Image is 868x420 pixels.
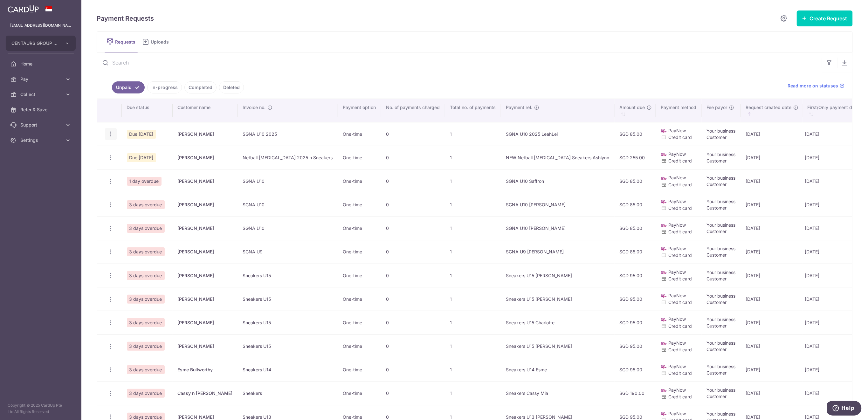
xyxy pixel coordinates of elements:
th: Invoice no. [238,99,338,122]
span: Customer [707,276,727,281]
span: Your business [707,411,736,417]
td: 1 [445,146,501,169]
td: Sneakers U15 [238,287,338,311]
td: 0 [381,240,445,264]
a: Uploads [140,32,173,52]
img: paynow-md-4fe65508ce96feda548756c5ee0e473c78d4820b8ea51387c6e4ad89e58a5e61.png [661,411,667,417]
span: Your business [707,246,736,251]
td: Sneakers U15 [238,334,338,358]
td: 1 [445,217,501,240]
span: Invoice no. [243,104,266,111]
span: Refer & Save [20,107,62,113]
span: Your business [707,152,736,157]
th: Total no. of payments [445,99,501,122]
th: Payment ref. [501,99,615,122]
td: SGNA U10 Saffron [501,169,615,193]
td: 0 [381,334,445,358]
iframe: Opens a widget where you can find more information [827,401,862,417]
span: 3 days overdue [127,271,165,280]
span: Your business [707,270,736,275]
span: Your business [707,340,736,346]
span: 3 days overdue [127,224,165,233]
td: [PERSON_NAME] [173,240,238,264]
td: SGNA U10 [238,169,338,193]
td: SGNA U10 [238,217,338,240]
span: Collect [20,91,62,98]
td: One-time [338,169,381,193]
td: 1 [445,382,501,405]
span: PayNow [669,175,686,180]
span: PayNow [669,364,686,369]
img: CardUp [8,5,39,13]
a: Unpaid [112,81,145,93]
td: 0 [381,358,445,382]
td: [DATE] [741,193,803,217]
td: [DATE] [741,382,803,405]
span: Customer [707,252,727,258]
td: One-time [338,217,381,240]
td: SGNA U10 2025 LeahLei [501,122,615,146]
span: Read more on statuses [788,83,838,89]
td: Sneakers U15 Charlotte [501,311,615,334]
span: Due [DATE] [127,130,156,139]
td: Cassy n [PERSON_NAME] [173,382,238,405]
span: Your business [707,199,736,204]
td: SGD 255.00 [615,146,656,169]
span: Customer [707,158,727,163]
span: PayNow [669,411,686,416]
span: Credit card [669,134,692,140]
td: [DATE] [741,217,803,240]
td: SGD 95.00 [615,358,656,382]
td: Sneakers Cassy Mia [501,382,615,405]
span: Customer [707,229,727,234]
td: [PERSON_NAME] [173,334,238,358]
td: [DATE] [741,122,803,146]
td: [DATE] [741,240,803,264]
td: SGNA U10 [PERSON_NAME] [501,193,615,217]
img: paynow-md-4fe65508ce96feda548756c5ee0e473c78d4820b8ea51387c6e4ad89e58a5e61.png [661,128,667,134]
span: No. of payments charged [386,104,440,111]
span: 3 days overdue [127,342,165,351]
td: 1 [445,311,501,334]
span: Credit card [669,158,692,163]
span: Customer [707,182,727,187]
span: PayNow [669,246,686,251]
th: Payment method [656,99,702,122]
span: 1 day overdue [127,177,162,186]
td: 1 [445,193,501,217]
td: One-time [338,122,381,146]
td: SGD 85.00 [615,217,656,240]
td: 1 [445,240,501,264]
span: 3 days overdue [127,318,165,327]
span: 3 days overdue [127,200,165,209]
button: Create Request [797,10,853,26]
span: Request created date [746,104,792,111]
a: In-progress [147,81,182,93]
span: 3 days overdue [127,247,165,256]
td: [PERSON_NAME] [173,193,238,217]
img: paynow-md-4fe65508ce96feda548756c5ee0e473c78d4820b8ea51387c6e4ad89e58a5e61.png [661,317,667,323]
span: Customer [707,134,727,140]
td: 0 [381,311,445,334]
td: SGD 95.00 [615,311,656,334]
span: Your business [707,293,736,299]
span: Credit card [669,370,692,376]
img: paynow-md-4fe65508ce96feda548756c5ee0e473c78d4820b8ea51387c6e4ad89e58a5e61.png [661,175,667,182]
span: Credit card [669,300,692,305]
span: 3 days overdue [127,389,165,398]
span: Payment option [343,104,376,111]
td: 0 [381,217,445,240]
td: 0 [381,193,445,217]
td: [PERSON_NAME] [173,122,238,146]
span: Fee payor [707,104,727,111]
span: Your business [707,128,736,134]
th: Customer name [173,99,238,122]
button: CENTAURS GROUP PRIVATE LIMITED [6,36,76,51]
span: Customer [707,394,727,399]
span: Amount due [620,104,645,111]
img: paynow-md-4fe65508ce96feda548756c5ee0e473c78d4820b8ea51387c6e4ad89e58a5e61.png [661,387,667,394]
th: Due status [122,99,173,122]
span: Credit card [669,229,692,234]
td: Sneakers U14 [238,358,338,382]
td: 0 [381,382,445,405]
